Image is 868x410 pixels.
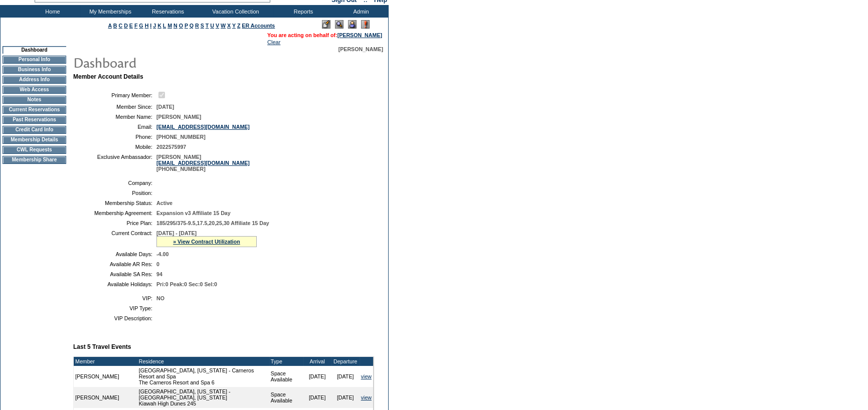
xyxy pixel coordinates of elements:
td: [PERSON_NAME] [74,387,137,408]
td: [PERSON_NAME] [74,366,137,387]
td: Residence [137,357,269,366]
a: L [163,23,166,29]
span: 185/295/375-9.5,17.5,20,25,30 Affiliate 15 Day [156,220,269,226]
td: Personal Info [3,56,66,64]
td: Position: [77,190,152,196]
td: Membership Share [3,156,66,164]
a: D [124,23,128,29]
td: CWL Requests [3,146,66,154]
td: Available AR Res: [77,261,152,267]
a: C [118,23,122,29]
a: P [185,23,188,29]
a: V [216,23,219,29]
a: O [179,23,183,29]
td: Member [74,357,137,366]
td: [GEOGRAPHIC_DATA], [US_STATE] - Carneros Resort and Spa The Carneros Resort and Spa 6 [137,366,269,387]
td: Web Access [3,86,66,94]
a: view [361,373,372,379]
span: You are acting on behalf of: [267,32,382,38]
td: VIP Description: [77,315,152,321]
td: Primary Member: [77,90,152,100]
td: Phone: [77,134,152,140]
a: » View Contract Utilization [173,239,240,245]
td: Home [23,5,80,18]
a: [EMAIL_ADDRESS][DOMAIN_NAME] [156,160,250,166]
span: 0 [156,261,159,267]
span: [DATE] - [DATE] [156,230,197,236]
td: VIP Type: [77,305,152,311]
img: Impersonate [348,20,357,29]
a: I [150,23,151,29]
td: Membership Details [3,136,66,144]
span: -4.00 [156,251,168,257]
td: Email: [77,124,152,130]
td: [DATE] [331,366,360,387]
td: Membership Status: [77,200,152,206]
span: NO [156,295,164,301]
td: Reports [273,5,331,18]
td: Reservations [138,5,196,18]
a: Y [232,23,236,29]
a: Clear [267,39,280,45]
td: Current Contract: [77,230,152,247]
img: View Mode [335,20,343,29]
a: view [361,394,372,400]
img: Edit Mode [322,20,330,29]
td: Available Holidays: [77,281,152,287]
td: Business Info [3,66,66,74]
span: Expansion v3 Affiliate 15 Day [156,210,231,216]
td: Dashboard [3,46,66,54]
a: A [108,23,112,29]
a: K [157,23,161,29]
td: My Memberships [80,5,138,18]
td: Departure [331,357,360,366]
td: Type [269,357,303,366]
span: 2022575997 [156,144,186,150]
td: Mobile: [77,144,152,150]
a: T [206,23,209,29]
a: Z [237,23,241,29]
td: [GEOGRAPHIC_DATA], [US_STATE] - [GEOGRAPHIC_DATA], [US_STATE] Kiawah High Dunes 245 [137,387,269,408]
td: Available SA Res: [77,271,152,277]
td: Notes [3,96,66,104]
img: pgTtlDashboard.gif [73,52,273,72]
a: R [195,23,199,29]
a: N [173,23,178,29]
td: Vacation Collection [196,5,273,18]
td: Admin [331,5,389,18]
td: Credit Card Info [3,126,66,134]
td: VIP: [77,295,152,301]
span: [PHONE_NUMBER] [156,134,206,140]
a: [EMAIL_ADDRESS][DOMAIN_NAME] [156,124,250,130]
b: Member Account Details [73,73,143,80]
td: Space Available [269,366,303,387]
td: Exclusive Ambassador: [77,154,152,172]
td: Current Reservations [3,106,66,114]
span: [PERSON_NAME] [156,114,201,120]
td: Address Info [3,76,66,84]
td: [DATE] [303,387,331,408]
a: Q [190,23,194,29]
span: 94 [156,271,162,277]
td: Company: [77,180,152,186]
td: Space Available [269,387,303,408]
a: H [145,23,149,29]
a: W [221,23,226,29]
span: [DATE] [156,104,174,110]
td: Member Since: [77,104,152,110]
a: B [113,23,117,29]
td: Past Reservations [3,116,66,124]
td: Price Plan: [77,220,152,226]
span: Pri:0 Peak:0 Sec:0 Sel:0 [156,281,217,287]
a: J [153,23,156,29]
td: Membership Agreement: [77,210,152,216]
td: Member Name: [77,114,152,120]
a: X [227,23,231,29]
a: [PERSON_NAME] [337,32,382,38]
a: S [201,23,204,29]
img: Log Concern/Member Elevation [361,20,370,29]
a: F [134,23,138,29]
td: Arrival [303,357,331,366]
span: [PERSON_NAME] [338,46,383,52]
a: E [129,23,133,29]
